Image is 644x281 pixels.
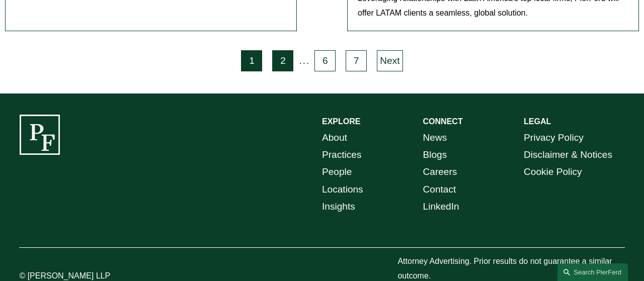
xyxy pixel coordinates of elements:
a: 2 [272,50,293,71]
a: 1 [241,50,262,71]
a: Disclaimer & Notices [524,146,612,163]
a: 7 [346,50,367,71]
a: Contact [423,181,456,198]
a: People [322,163,352,180]
a: Search this site [557,263,628,281]
a: Cookie Policy [524,163,582,180]
a: Careers [423,163,457,180]
a: 6 [314,50,336,71]
a: News [423,129,447,146]
a: LinkedIn [423,198,459,215]
a: Privacy Policy [524,129,584,146]
a: Locations [322,181,363,198]
a: Practices [322,146,361,163]
strong: CONNECT [423,117,463,126]
strong: EXPLORE [322,117,360,126]
strong: LEGAL [524,117,551,126]
a: About [322,129,347,146]
a: Blogs [423,146,447,163]
a: Next [377,50,403,71]
a: Insights [322,198,355,215]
